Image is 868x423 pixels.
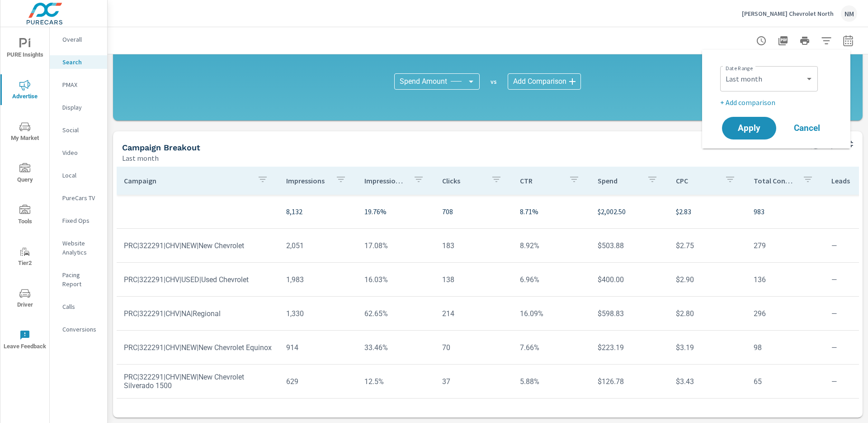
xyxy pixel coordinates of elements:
[50,268,107,291] div: Pacing Report
[279,268,357,291] td: 1,983
[442,176,484,185] p: Clicks
[364,176,406,185] p: Impression Share
[3,330,47,352] span: Leave Feedback
[279,370,357,393] td: 629
[817,32,835,50] button: Apply Filters
[746,302,824,325] td: 296
[62,80,100,89] p: PMAX
[598,206,661,217] p: $2,002.50
[746,234,824,257] td: 279
[754,176,795,185] p: Total Conversions
[480,77,508,86] p: vs
[50,236,107,259] div: Website Analytics
[435,234,513,257] td: 183
[357,268,435,291] td: 16.03%
[442,206,505,217] p: 708
[357,336,435,359] td: 33.46%
[62,216,100,225] p: Fixed Ops
[590,234,668,257] td: $503.88
[117,234,279,257] td: PRC|322291|CHV|NEW|New Chevrolet
[357,302,435,325] td: 62.65%
[731,124,767,132] span: Apply
[62,193,100,202] p: PureCars TV
[3,288,47,310] span: Driver
[50,101,107,114] div: Display
[279,302,357,325] td: 1,330
[669,268,746,291] td: $2.90
[513,336,590,359] td: 7.66%
[746,336,824,359] td: 98
[3,246,47,269] span: Tier2
[796,32,814,50] button: Print Report
[117,302,279,325] td: PRC|322291|CHV|NA|Regional
[669,234,746,257] td: $2.75
[590,370,668,393] td: $126.78
[279,336,357,359] td: 914
[122,153,159,163] p: Last month
[62,125,100,135] p: Social
[513,77,566,86] span: Add Comparison
[722,117,776,139] button: Apply
[357,234,435,257] td: 17.08%
[3,121,47,144] span: My Market
[124,176,250,185] p: Campaign
[62,35,100,44] p: Overall
[50,123,107,137] div: Social
[435,336,513,359] td: 70
[62,325,100,334] p: Conversions
[0,27,49,361] div: nav menu
[364,206,428,217] p: 19.76%
[513,302,590,325] td: 16.09%
[50,168,107,182] div: Local
[435,302,513,325] td: 214
[50,78,107,91] div: PMAX
[286,206,349,217] p: 8,132
[754,206,817,217] p: 983
[394,73,480,90] div: Spend Amount
[513,234,590,257] td: 8.92%
[598,176,639,185] p: Spend
[520,176,561,185] p: CTR
[746,370,824,393] td: 65
[3,163,47,185] span: Query
[3,80,47,102] span: Advertise
[50,300,107,313] div: Calls
[62,302,100,311] p: Calls
[774,32,792,50] button: "Export Report to PDF"
[669,336,746,359] td: $3.19
[742,10,834,18] p: [PERSON_NAME] Chevrolet North
[50,33,107,46] div: Overall
[50,322,107,336] div: Conversions
[780,117,834,139] button: Cancel
[720,97,836,108] p: + Add comparison
[279,234,357,257] td: 2,051
[513,268,590,291] td: 6.96%
[50,214,107,227] div: Fixed Ops
[590,336,668,359] td: $223.19
[520,206,583,217] p: 8.71%
[590,302,668,325] td: $598.83
[62,239,100,257] p: Website Analytics
[590,268,668,291] td: $400.00
[62,171,100,180] p: Local
[676,206,739,217] p: $2.83
[669,370,746,393] td: $3.43
[117,336,279,359] td: PRC|322291|CHV|NEW|New Chevrolet Equinox
[117,268,279,291] td: PRC|322291|CHV|USED|Used Chevrolet
[50,55,107,69] div: Search
[669,302,746,325] td: $2.80
[117,365,279,397] td: PRC|322291|CHV|NEW|New Chevrolet Silverado 1500
[62,103,100,112] p: Display
[3,205,47,227] span: Tools
[513,370,590,393] td: 5.88%
[841,5,857,22] div: NM
[3,38,47,60] span: PURE Insights
[50,191,107,205] div: PureCars TV
[50,146,107,159] div: Video
[400,77,447,86] span: Spend Amount
[62,270,100,288] p: Pacing Report
[122,143,200,152] h5: Campaign Breakout
[62,148,100,157] p: Video
[435,268,513,291] td: 138
[746,268,824,291] td: 136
